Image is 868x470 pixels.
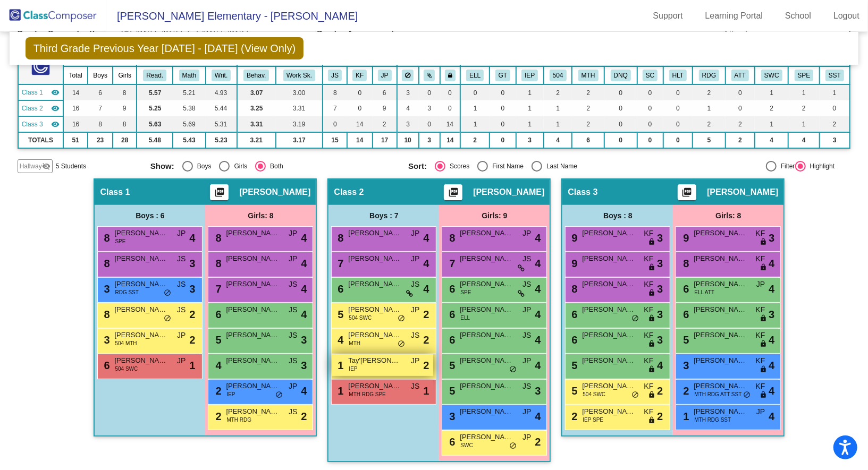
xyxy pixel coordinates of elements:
span: [PERSON_NAME] [694,304,747,315]
td: 3.19 [276,116,323,132]
span: 4 [189,230,195,246]
td: 0 [637,84,663,100]
td: 15 [323,132,347,148]
span: [PERSON_NAME] [460,304,513,315]
td: 7 [323,100,347,116]
span: [PERSON_NAME] [GEOGRAPHIC_DATA] [582,279,635,289]
button: Math [179,70,199,81]
span: JS [523,279,531,290]
span: JP [289,228,297,239]
span: KF [644,279,654,290]
th: Keep with students [419,66,440,84]
span: [PERSON_NAME] [114,253,167,264]
td: 3.25 [237,100,276,116]
td: 1 [460,116,490,132]
th: Tier 2B Math [572,66,604,84]
span: 8 [680,258,689,269]
span: 9 [680,232,689,244]
span: ELL ATT [694,288,714,296]
span: 8 [446,232,455,244]
td: 0 [347,84,373,100]
td: 1 [516,84,544,100]
span: 8 [101,232,109,244]
span: 6 [335,283,343,295]
mat-icon: visibility [51,120,60,129]
div: Highlight [806,161,835,171]
button: Work Sk. [283,70,315,81]
td: 14 [347,116,373,132]
span: [PERSON_NAME] [460,228,513,238]
span: [PERSON_NAME] [582,253,635,264]
div: Girls: 9 [439,205,550,226]
th: Kendall Fuller [347,66,373,84]
mat-icon: picture_as_pdf [447,187,460,202]
td: 3.17 [276,132,323,148]
span: [PERSON_NAME] [694,279,747,289]
span: [PERSON_NAME] [226,253,279,264]
span: [PERSON_NAME] [707,187,778,198]
span: 3 [189,281,195,297]
button: JS [328,70,342,81]
td: 0 [440,84,461,100]
button: DNQ [611,70,631,81]
div: Scores [445,161,469,171]
span: JP [289,253,297,264]
mat-icon: picture_as_pdf [213,187,226,202]
span: [PERSON_NAME] [348,279,401,289]
span: KF [756,253,765,264]
th: Girls [113,66,137,84]
span: 8 [101,258,109,269]
span: 5 Students [56,161,86,171]
span: KF [756,228,765,239]
th: Total [63,66,88,84]
span: 4 [301,230,307,246]
td: TOTALS [18,132,64,148]
td: 0 [419,84,440,100]
button: IEP [521,70,538,81]
span: 3 [657,255,663,271]
td: 0 [637,116,663,132]
th: Considered for SpEd (did not qualify) [604,66,637,84]
span: [PERSON_NAME] [114,279,167,289]
span: [PERSON_NAME] [582,304,635,315]
td: 14 [347,132,373,148]
span: 3 [657,281,663,297]
span: 4 [535,281,541,297]
td: 3 [419,132,440,148]
div: First Name [488,161,524,171]
span: [PERSON_NAME] [473,187,544,198]
td: 1 [544,116,572,132]
span: 7 [213,283,221,295]
td: 3 [419,100,440,116]
button: Writ. [212,70,231,81]
td: 0 [726,84,755,100]
button: SC [643,70,658,81]
span: [PERSON_NAME] [348,228,401,238]
span: JP [411,228,419,239]
td: 5.69 [173,116,206,132]
td: 2 [460,132,490,148]
td: 0 [663,100,693,116]
td: 4 [544,132,572,148]
td: 3 [397,116,419,132]
td: 0 [663,132,693,148]
th: Boys [88,66,113,84]
span: 3 [769,306,774,322]
div: Boys : 8 [562,205,673,226]
span: JP [177,228,186,239]
td: 5.21 [173,84,206,100]
td: 5.57 [137,84,173,100]
button: RDG [699,70,719,81]
span: [PERSON_NAME] [114,228,167,238]
span: 6 [446,283,455,295]
td: 0 [637,132,663,148]
span: 8 [335,232,343,244]
td: 3.31 [237,116,276,132]
span: 9 [569,258,577,269]
td: 0 [663,84,693,100]
div: Boys [193,161,212,171]
th: English Language Learner [460,66,490,84]
td: 0 [460,84,490,100]
span: 3 [657,230,663,246]
a: Support [645,7,692,24]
